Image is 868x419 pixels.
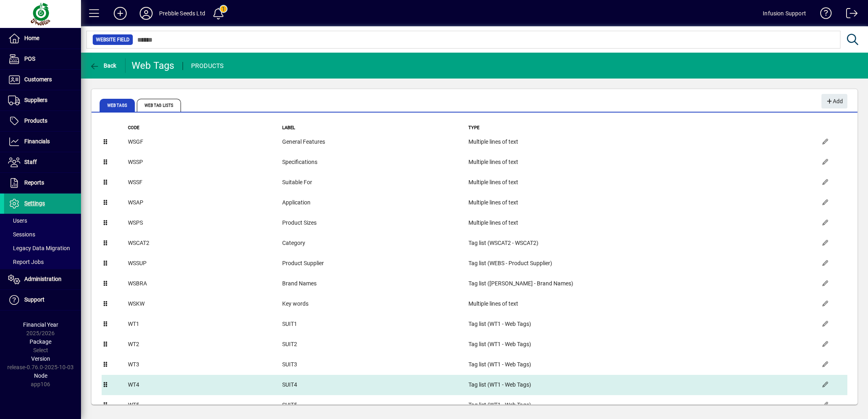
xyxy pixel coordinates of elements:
[282,355,468,375] td: SUIT3
[4,132,81,152] a: Financials
[815,335,835,354] button: Edit
[815,375,835,395] button: Edit
[4,290,81,310] a: Support
[815,274,835,294] button: Edit
[282,213,468,233] td: Product Sizes
[31,355,50,362] span: Version
[24,117,47,124] span: Products
[24,179,44,186] span: Reports
[8,259,44,265] span: Report Jobs
[191,60,224,72] div: PRODUCTS
[282,132,468,152] td: General Features
[159,7,205,20] div: Prebble Seeds Ltd
[814,2,832,28] a: Knowledge Base
[128,375,282,395] td: WT4
[23,321,58,328] span: Financial Year
[100,99,135,112] span: Web Tags
[133,6,159,21] button: Profile
[128,124,282,132] th: Code
[8,217,27,224] span: Users
[24,76,52,83] span: Customers
[81,58,126,73] app-page-header-button: Back
[282,334,468,355] td: SUIT2
[4,173,81,193] a: Reports
[282,253,468,274] td: Product Supplier
[468,334,815,355] td: Tag list (WT1 - Web Tags)
[24,97,47,103] span: Suppliers
[815,294,835,314] button: Edit
[128,334,282,355] td: WT2
[24,159,37,165] span: Staff
[815,396,835,415] button: Edit
[89,62,117,69] span: Back
[24,138,50,145] span: Financials
[4,49,81,69] a: POS
[468,213,815,233] td: Multiple lines of text
[468,233,815,253] td: Tag list (WSCAT2 - WSCAT2)
[128,395,282,415] td: WT5
[4,111,81,131] a: Products
[87,58,119,73] button: Back
[468,132,815,152] td: Multiple lines of text
[128,233,282,253] td: WSCAT2
[815,153,835,172] button: Edit
[468,355,815,375] td: Tag list (WT1 - Web Tags)
[128,213,282,233] td: WSPS
[282,172,468,193] td: Suitable For
[815,213,835,233] button: Edit
[128,132,282,152] td: WSGF
[4,90,81,111] a: Suppliers
[825,95,843,108] span: Add
[24,55,35,62] span: POS
[821,94,847,108] button: Add
[763,7,806,20] div: Infusion Support
[128,274,282,294] td: WSBRA
[282,274,468,294] td: Brand Names
[282,233,468,253] td: Category
[128,172,282,193] td: WSSF
[468,124,815,132] th: Type
[282,152,468,172] td: Specifications
[8,231,35,238] span: Sessions
[24,276,62,282] span: Administration
[282,193,468,213] td: Application
[468,152,815,172] td: Multiple lines of text
[815,254,835,273] button: Edit
[840,2,858,28] a: Logout
[4,241,81,255] a: Legacy Data Migration
[282,375,468,395] td: SUIT4
[468,253,815,274] td: Tag list (WEBS - Product Supplier)
[468,274,815,294] td: Tag list ([PERSON_NAME] - Brand Names)
[30,338,51,345] span: Package
[282,294,468,314] td: Key words
[4,214,81,228] a: Users
[468,395,815,415] td: Tag list (WT1 - Web Tags)
[128,193,282,213] td: WSAP
[107,6,133,21] button: Add
[4,152,81,172] a: Staff
[4,255,81,269] a: Report Jobs
[24,35,39,41] span: Home
[128,355,282,375] td: WT3
[468,314,815,334] td: Tag list (WT1 - Web Tags)
[4,70,81,90] a: Customers
[96,36,130,44] span: Website Field
[815,132,835,152] button: Edit
[815,315,835,334] button: Edit
[468,294,815,314] td: Multiple lines of text
[468,375,815,395] td: Tag list (WT1 - Web Tags)
[34,372,47,379] span: Node
[24,296,45,303] span: Support
[128,152,282,172] td: WSSP
[282,314,468,334] td: SUIT1
[282,395,468,415] td: SUIT5
[815,193,835,213] button: Edit
[8,245,70,251] span: Legacy Data Migration
[815,173,835,192] button: Edit
[282,124,468,132] th: Label
[4,228,81,241] a: Sessions
[815,234,835,253] button: Edit
[4,28,81,49] a: Home
[468,172,815,193] td: Multiple lines of text
[468,193,815,213] td: Multiple lines of text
